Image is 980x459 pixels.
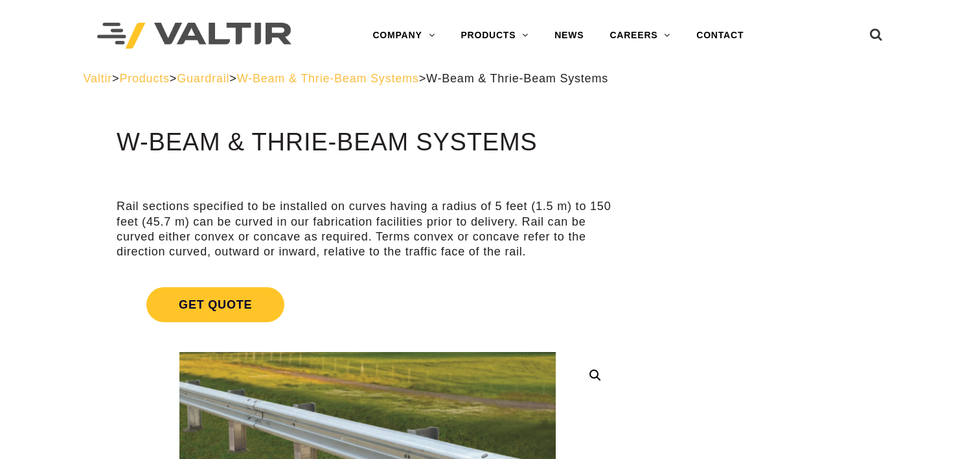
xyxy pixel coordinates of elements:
h1: W-Beam & Thrie-Beam Systems [117,129,619,156]
img: Valtir [97,23,291,49]
a: Get Quote [117,272,619,338]
a: Valtir [84,72,112,85]
p: Rail sections specified to be installed on curves having a radius of 5 feet (1.5 m) to 150 feet (... [117,199,619,260]
a: COMPANY [359,23,448,49]
a: CONTACT [683,23,757,49]
a: W-Beam & Thrie-Beam Systems [237,72,419,85]
span: Get Quote [146,287,284,322]
a: CAREERS [597,23,683,49]
a: Guardrail [177,72,229,85]
span: W-Beam & Thrie-Beam Systems [426,72,608,85]
div: > > > > [84,71,897,86]
a: Products [119,72,169,85]
a: NEWS [541,23,597,49]
a: PRODUCTS [448,23,541,49]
